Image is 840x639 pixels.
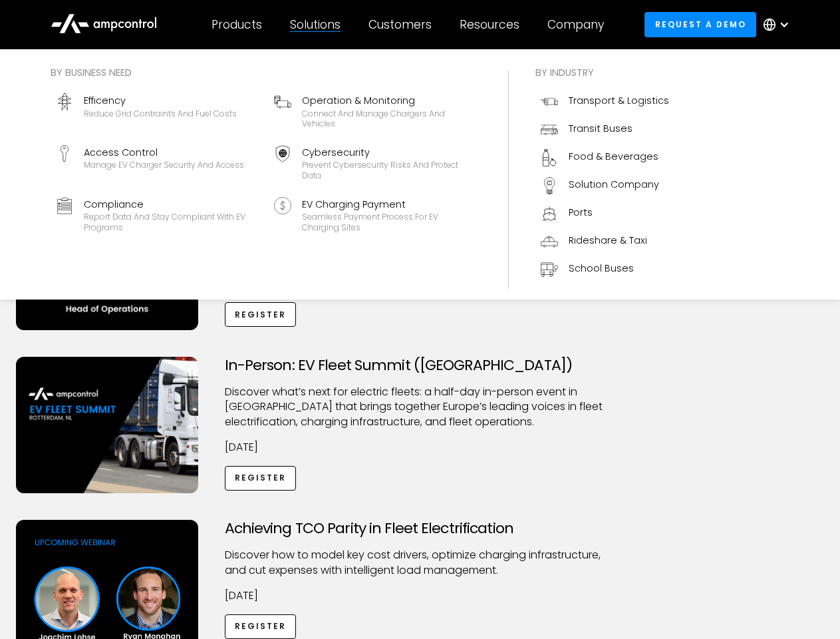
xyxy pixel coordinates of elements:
[84,160,244,170] div: Manage EV charger security and access
[547,17,604,32] div: Company
[302,145,476,160] div: Cybersecurity
[302,160,476,180] div: Prevent cybersecurity risks and protect data
[302,93,476,108] div: Operation & Monitoring
[569,177,659,192] div: Solution Company
[569,261,634,276] div: School Buses
[269,192,482,238] a: EV Charging PaymentSeamless Payment Process for EV Charging Sites
[569,233,647,248] div: Rideshare & Taxi
[225,302,297,327] a: Register
[84,93,237,108] div: Efficency
[535,88,674,116] a: Transport & Logistics
[51,88,263,134] a: EfficencyReduce grid contraints and fuel costs
[269,140,482,186] a: CybersecurityPrevent cybersecurity risks and protect data
[290,17,341,32] div: Solutions
[569,121,632,136] div: Transit Buses
[569,149,658,164] div: Food & Beverages
[535,65,674,80] div: By industry
[535,144,674,172] a: Food & Beverages
[302,197,476,212] div: EV Charging Payment
[51,192,263,238] a: ComplianceReport data and stay compliant with EV programs
[302,212,476,232] div: Seamless Payment Process for EV Charging Sites
[51,65,482,80] div: By business need
[368,17,432,32] div: Customers
[460,17,519,32] div: Resources
[302,108,476,129] div: Connect and manage chargers and vehicles
[535,172,674,200] a: Solution Company
[225,385,616,429] p: ​Discover what’s next for electric fleets: a half-day in-person event in [GEOGRAPHIC_DATA] that b...
[225,440,616,455] p: [DATE]
[644,12,756,37] a: Request a demo
[211,17,262,32] div: Products
[269,88,482,134] a: Operation & MonitoringConnect and manage chargers and vehicles
[84,108,237,119] div: Reduce grid contraints and fuel costs
[84,145,244,160] div: Access Control
[569,205,593,220] div: Ports
[535,228,674,256] a: Rideshare & Taxi
[535,256,674,284] a: School Buses
[225,588,616,603] p: [DATE]
[225,520,616,537] h3: Achieving TCO Parity in Fleet Electrification
[225,548,616,578] p: Discover how to model key cost drivers, optimize charging infrastructure, and cut expenses with i...
[84,212,258,232] div: Report data and stay compliant with EV programs
[225,357,616,374] h3: In-Person: EV Fleet Summit ([GEOGRAPHIC_DATA])
[569,93,669,108] div: Transport & Logistics
[535,200,674,228] a: Ports
[225,614,297,639] a: Register
[225,466,297,491] a: Register
[51,140,263,186] a: Access ControlManage EV charger security and access
[535,116,674,144] a: Transit Buses
[84,197,258,212] div: Compliance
